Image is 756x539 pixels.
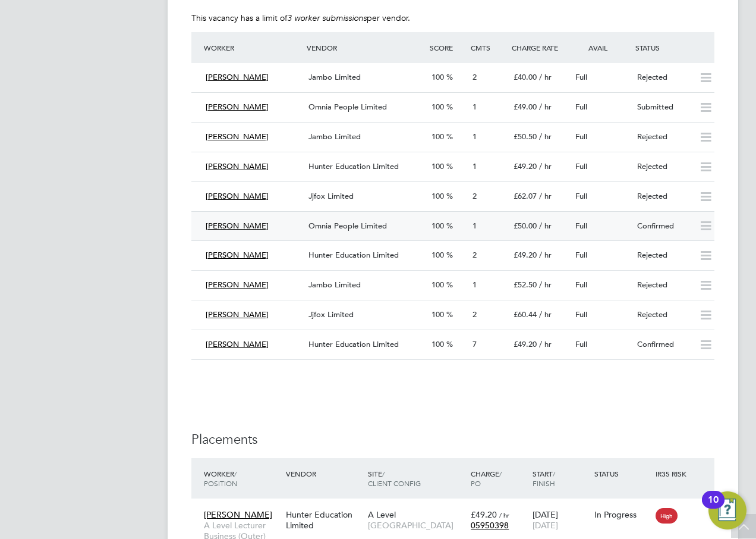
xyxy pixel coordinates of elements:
[431,191,444,201] span: 100
[204,469,237,488] span: / Position
[431,339,444,349] span: 100
[472,221,477,231] span: 1
[632,37,714,58] div: Status
[206,191,269,201] span: [PERSON_NAME]
[191,431,714,449] h3: Placements
[308,309,354,319] span: Jjfox Limited
[632,187,694,206] div: Rejected
[431,221,444,231] span: 100
[575,161,587,171] span: Full
[575,191,587,201] span: Full
[206,250,269,260] span: [PERSON_NAME]
[539,221,552,231] span: / hr
[539,250,552,260] span: / hr
[591,463,653,484] div: Status
[206,131,269,142] span: [PERSON_NAME]
[632,246,694,265] div: Rejected
[539,72,552,82] span: / hr
[514,102,537,112] span: £49.00
[471,520,509,531] span: 05950398
[472,102,477,112] span: 1
[575,280,587,290] span: Full
[571,37,632,58] div: Avail
[471,509,497,520] span: £49.20
[632,157,694,177] div: Rejected
[514,221,537,231] span: £50.00
[201,37,304,58] div: Worker
[514,309,537,319] span: £60.44
[539,191,552,201] span: / hr
[368,520,465,531] span: [GEOGRAPHIC_DATA]
[206,339,269,349] span: [PERSON_NAME]
[204,509,272,520] span: [PERSON_NAME]
[632,275,694,295] div: Rejected
[533,520,558,531] span: [DATE]
[539,161,552,171] span: / hr
[308,250,399,260] span: Hunter Education Limited
[431,161,444,171] span: 100
[471,469,502,488] span: / PO
[308,161,399,171] span: Hunter Education Limited
[514,191,537,201] span: £62.07
[514,339,537,349] span: £49.20
[539,280,552,290] span: / hr
[472,191,477,201] span: 2
[472,161,477,171] span: 1
[530,503,591,537] div: [DATE]
[468,463,530,494] div: Charge
[472,250,477,260] span: 2
[431,309,444,319] span: 100
[304,37,427,58] div: Vendor
[632,127,694,147] div: Rejected
[632,217,694,236] div: Confirmed
[472,280,477,290] span: 1
[206,102,269,112] span: [PERSON_NAME]
[594,509,650,520] div: In Progress
[539,131,552,142] span: / hr
[499,510,509,519] span: / hr
[308,339,399,349] span: Hunter Education Limited
[632,335,694,355] div: Confirmed
[206,221,269,231] span: [PERSON_NAME]
[431,72,444,82] span: 100
[530,463,591,494] div: Start
[509,37,571,58] div: Charge Rate
[539,339,552,349] span: / hr
[431,280,444,290] span: 100
[575,221,587,231] span: Full
[191,12,714,23] p: This vacancy has a limit of per vendor.
[575,339,587,349] span: Full
[632,305,694,325] div: Rejected
[539,309,552,319] span: / hr
[308,131,361,142] span: Jambo Limited
[472,131,477,142] span: 1
[287,12,367,23] em: 3 worker submissions
[472,72,477,82] span: 2
[206,161,269,171] span: [PERSON_NAME]
[308,102,387,112] span: Omnia People Limited
[472,339,477,349] span: 7
[533,469,555,488] span: / Finish
[653,463,694,484] div: IR35 Risk
[514,250,537,260] span: £49.20
[431,250,444,260] span: 100
[632,68,694,87] div: Rejected
[365,463,468,494] div: Site
[575,250,587,260] span: Full
[368,509,396,520] span: A Level
[575,309,587,319] span: Full
[206,280,269,290] span: [PERSON_NAME]
[575,131,587,142] span: Full
[431,131,444,142] span: 100
[308,191,354,201] span: Jjfox Limited
[472,309,477,319] span: 2
[427,37,468,58] div: Score
[514,131,537,142] span: £50.50
[708,500,719,515] div: 10
[514,280,537,290] span: £52.50
[368,469,421,488] span: / Client Config
[468,37,509,58] div: Cmts
[201,503,714,513] a: [PERSON_NAME]A Level Lecturer Business (Outer)Hunter Education LimitedA Level[GEOGRAPHIC_DATA]£49...
[514,72,537,82] span: £40.00
[632,98,694,117] div: Submitted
